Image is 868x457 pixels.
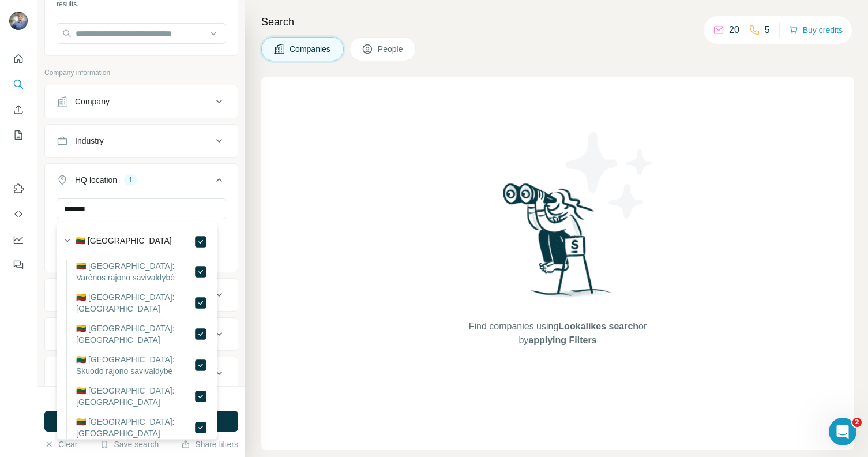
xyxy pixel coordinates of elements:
[852,418,862,427] span: 2
[378,43,404,55] span: People
[9,254,28,275] button: Feedback
[181,439,238,450] button: Share filters
[75,174,117,186] div: HQ location
[45,320,238,348] button: Employees (size)
[124,175,137,185] div: 1
[76,235,172,249] label: 🇱🇹 [GEOGRAPHIC_DATA]
[9,125,28,145] button: My lists
[9,12,28,30] img: Avatar
[829,418,856,445] iframe: Intercom live chat
[75,96,110,107] div: Company
[729,23,739,37] p: 20
[45,127,238,155] button: Industry
[290,43,332,55] span: Companies
[498,180,618,309] img: Surfe Illustration - Woman searching with binoculars
[76,416,194,439] label: 🇱🇹 [GEOGRAPHIC_DATA]: [GEOGRAPHIC_DATA]
[76,260,194,283] label: 🇱🇹 [GEOGRAPHIC_DATA]: Varėnos rajono savivaldybė
[75,135,104,147] div: Industry
[558,321,638,331] span: Lookalikes search
[76,354,194,377] label: 🇱🇹 [GEOGRAPHIC_DATA]: Skuodo rajono savivaldybė
[100,439,159,450] button: Save search
[76,323,194,346] label: 🇱🇹 [GEOGRAPHIC_DATA]: [GEOGRAPHIC_DATA]
[44,411,238,432] button: Run search
[9,204,28,224] button: Use Surfe API
[789,22,843,38] button: Buy credits
[44,68,238,78] p: Company information
[9,99,28,120] button: Enrich CSV
[465,320,650,347] span: Find companies using or by
[9,229,28,250] button: Dashboard
[528,335,596,345] span: applying Filters
[45,359,238,387] button: Technologies
[45,88,238,115] button: Company
[76,291,194,314] label: 🇱🇹 [GEOGRAPHIC_DATA]: [GEOGRAPHIC_DATA]
[76,385,194,408] label: 🇱🇹 [GEOGRAPHIC_DATA]: [GEOGRAPHIC_DATA]
[9,48,28,69] button: Quick start
[9,74,28,95] button: Search
[261,14,854,30] h4: Search
[45,281,238,309] button: Annual revenue ($)
[765,23,770,37] p: 5
[44,439,77,450] button: Clear
[45,166,238,198] button: HQ location1
[9,178,28,199] button: Use Surfe on LinkedIn
[558,123,662,227] img: Surfe Illustration - Stars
